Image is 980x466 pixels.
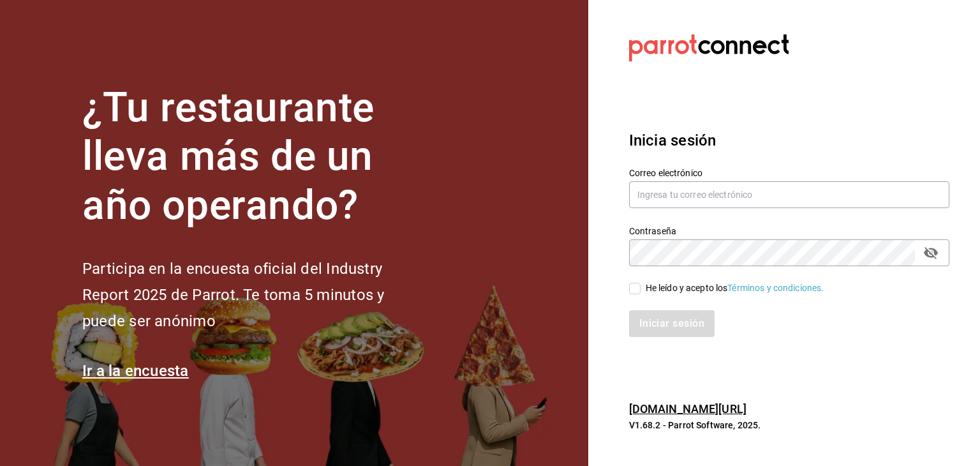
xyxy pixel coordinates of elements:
[629,181,949,208] input: Ingresa tu correo electrónico
[629,129,949,152] h3: Inicia sesión
[82,256,427,334] h2: Participa en la encuesta oficial del Industry Report 2025 de Parrot. Te toma 5 minutos y puede se...
[629,168,949,177] label: Correo electrónico
[646,282,824,295] div: He leído y acepto los
[82,362,189,380] a: Ir a la encuesta
[727,283,824,293] a: Términos y condiciones.
[629,226,949,235] label: Contraseña
[629,402,746,416] a: [DOMAIN_NAME][URL]
[82,84,427,230] h1: ¿Tu restaurante lleva más de un año operando?
[920,242,942,264] button: passwordField
[629,419,949,432] p: V1.68.2 - Parrot Software, 2025.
